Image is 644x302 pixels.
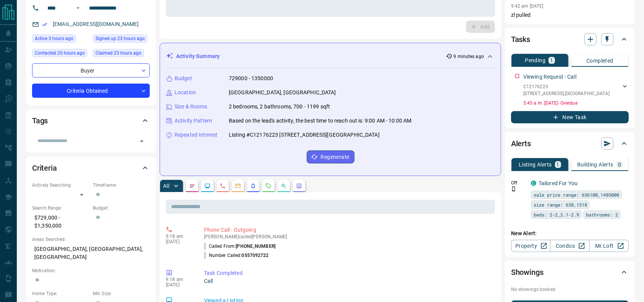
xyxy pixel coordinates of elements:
div: Tasks [511,30,629,48]
p: Budget: [93,205,150,212]
svg: Calls [220,183,226,189]
button: New Task [511,111,629,123]
p: Actively Searching: [32,182,89,189]
p: [GEOGRAPHIC_DATA], [GEOGRAPHIC_DATA], [GEOGRAPHIC_DATA] [32,243,150,263]
p: Listing Alerts [519,162,552,167]
span: Contacted 20 hours ago [35,49,85,57]
svg: Agent Actions [296,183,302,189]
p: Phone Call - Outgoing [204,226,492,234]
p: Timeframe: [93,182,150,189]
div: Thu Aug 14 2025 [93,34,150,45]
p: Task Completed [204,269,492,277]
p: C12176223 [523,83,610,90]
p: Areas Searched: [32,236,150,243]
a: Condos [550,240,589,252]
p: 1 [550,58,553,63]
button: Open [136,136,147,147]
span: Claimed 23 hours ago [95,49,141,57]
p: [DATE] [166,239,193,244]
div: Activity Summary9 minutes ago [166,49,495,63]
span: beds: 2-2,2.1-2.9 [534,211,579,218]
p: Activity Summary [176,52,220,60]
div: Thu Aug 14 2025 [32,49,89,60]
p: Home Type: [32,290,89,297]
div: Tags [32,111,150,130]
p: 729000 - 1350000 [229,74,273,82]
button: Regenerate [307,150,354,163]
p: Size & Rooms [175,103,207,111]
p: [STREET_ADDRESS] , [GEOGRAPHIC_DATA] [523,90,610,97]
div: condos.ca [531,181,536,186]
p: zl pulled [511,11,629,19]
p: Viewing Request - Call [523,73,576,81]
div: Alerts [511,134,629,153]
p: Repeated Interest [175,131,217,139]
h2: Tasks [511,33,530,45]
p: 9:42 am [DATE] [511,3,544,9]
p: [PERSON_NAME] called [PERSON_NAME] [204,234,492,239]
span: sale price range: 656100,1485000 [534,191,619,199]
p: 9:18 am [166,277,193,282]
p: Location [175,89,196,97]
svg: Email Verified [42,22,47,27]
div: Criteria [32,159,150,177]
p: Budget [175,74,192,82]
h2: Criteria [32,162,57,174]
p: Number Called: [204,252,269,259]
div: Buyer [32,63,150,78]
p: Pending [525,58,545,63]
p: Called From: [204,243,275,250]
h2: Tags [32,115,48,127]
span: size range: 630,1318 [534,201,587,208]
svg: Notes [189,183,195,189]
p: All [163,183,169,189]
p: Based on the lead's activity, the best time to reach out is: 9:00 AM - 10:00 AM [229,117,411,125]
p: Call [204,277,492,285]
p: 5:45 a.m. [DATE] - Overdue [523,100,629,107]
a: Tailored For You [539,180,578,186]
svg: Requests [265,183,272,189]
p: 9 minutes ago [454,53,484,60]
p: New Alert: [511,229,629,237]
p: No showings booked [511,286,629,293]
span: 0557092722 [242,253,269,258]
p: Motivation: [32,267,150,274]
span: Active 3 hours ago [35,35,73,42]
svg: Lead Browsing Activity [204,183,210,189]
span: Signed up 23 hours ago [95,35,145,42]
p: $729,000 - $1,350,000 [32,212,89,232]
p: [DATE] [166,282,193,287]
p: Off [511,179,526,186]
p: 9:18 am [166,234,193,239]
p: Search Range: [32,205,89,212]
p: 0 [618,162,621,167]
svg: Emails [235,183,241,189]
span: [PHONE_NUMBER] [236,244,275,249]
div: C12176223[STREET_ADDRESS],[GEOGRAPHIC_DATA] [523,82,629,99]
svg: Push Notification Only [511,186,516,192]
a: Mr.Loft [589,240,629,252]
p: Completed [586,58,613,63]
svg: Opportunities [281,183,287,189]
button: Open [73,3,83,13]
div: Criteria Obtained [32,84,150,98]
h2: Alerts [511,137,531,150]
p: 1 [557,162,560,167]
svg: Listing Alerts [250,183,256,189]
span: bathrooms: 2 [586,211,618,218]
h2: Showings [511,266,544,278]
p: Activity Pattern [175,117,212,125]
a: [EMAIL_ADDRESS][DOMAIN_NAME] [53,21,139,27]
div: Showings [511,263,629,281]
div: Thu Aug 14 2025 [93,49,150,60]
a: Property [511,240,550,252]
p: 2 bedrooms, 2 bathrooms, 700 - 1199 sqft [229,103,330,111]
p: Building Alerts [577,162,613,167]
p: Min Size: [93,290,150,297]
div: Fri Aug 15 2025 [32,34,89,45]
p: [GEOGRAPHIC_DATA], [GEOGRAPHIC_DATA] [229,89,336,97]
p: Listing #C12176223 [STREET_ADDRESS][GEOGRAPHIC_DATA] [229,131,380,139]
